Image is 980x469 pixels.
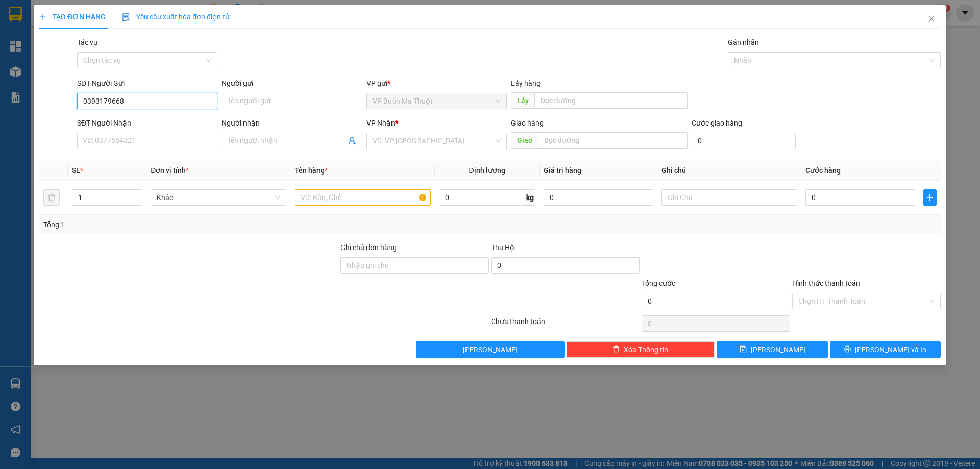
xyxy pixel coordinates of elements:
[692,119,742,127] label: Cước giao hàng
[122,13,130,21] img: icon
[511,119,544,127] span: Giao hàng
[5,43,70,66] li: VP VP Buôn Ma Thuột
[5,67,68,109] b: 04 Phạm Hồng Thái, [GEOGRAPHIC_DATA]
[728,38,759,46] label: Gán nhãn
[830,341,941,358] button: printer[PERSON_NAME] và In
[491,243,514,252] span: Thu Hộ
[295,189,430,206] input: VD: Bàn, Ghế
[923,189,937,206] button: plus
[39,13,46,20] span: plus
[855,344,926,355] span: [PERSON_NAME] và In
[348,137,356,145] span: user-add
[416,341,565,358] button: [PERSON_NAME]
[511,92,534,109] span: Lấy
[340,257,489,274] input: Ghi chú đơn hàng
[490,316,641,334] div: Chưa thanh toán
[79,56,115,64] b: Thổ Hoàng
[373,93,501,109] span: VP Buôn Ma Thuột
[340,243,397,252] label: Ghi chú đơn hàng
[511,132,538,149] span: Giao
[544,166,581,175] span: Giá trị hàng
[544,189,653,206] input: 0
[657,161,801,181] th: Ghi chú
[534,92,688,109] input: Dọc đường
[366,78,507,89] div: VP gửi
[751,344,805,355] span: [PERSON_NAME]
[612,345,620,354] span: delete
[43,219,378,230] div: Tổng: 1
[5,5,148,24] li: [PERSON_NAME]
[525,189,535,206] span: kg
[642,279,675,287] span: Tổng cước
[72,166,80,175] span: SL
[70,43,136,55] li: VP Thổ Hoàng
[151,166,189,175] span: Đơn vị tính
[717,341,827,358] button: save[PERSON_NAME]
[927,15,936,23] span: close
[222,78,362,89] div: Người gửi
[661,189,797,206] input: Ghi Chú
[792,279,860,287] label: Hình thức thanh toán
[77,117,217,129] div: SĐT Người Nhận
[692,133,796,149] input: Cước giao hàng
[157,190,280,205] span: Khác
[70,57,78,64] span: environment
[740,345,747,354] span: save
[5,5,41,41] img: logo.jpg
[624,344,668,355] span: Xóa Thông tin
[567,341,715,358] button: deleteXóa Thông tin
[924,193,936,202] span: plus
[844,345,851,354] span: printer
[222,117,362,129] div: Người nhận
[469,166,505,175] span: Định lượng
[122,13,230,21] span: Yêu cầu xuất hóa đơn điện tử
[77,78,217,89] div: SĐT Người Gửi
[366,119,395,127] span: VP Nhận
[511,79,541,87] span: Lấy hàng
[538,132,688,149] input: Dọc đường
[295,166,328,175] span: Tên hàng
[39,13,106,21] span: TẠO ĐƠN HÀNG
[917,5,946,34] button: Close
[43,189,60,206] button: delete
[5,68,12,75] span: environment
[805,166,841,175] span: Cước hàng
[77,38,97,46] label: Tác vụ
[463,344,518,355] span: [PERSON_NAME]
